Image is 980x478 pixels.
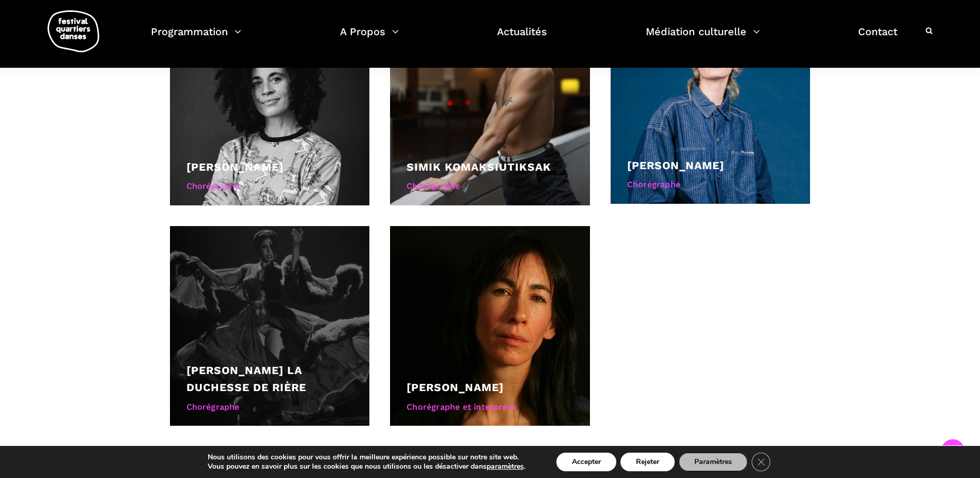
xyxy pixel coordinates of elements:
p: Vous pouvez en savoir plus sur les cookies que nous utilisons ou les désactiver dans . [208,462,525,471]
div: Chorégraphe [627,178,794,191]
div: Chorégraphe [186,180,353,193]
a: [PERSON_NAME] [627,159,724,172]
div: Chorégraphe [186,400,353,414]
button: Close GDPR Cookie Banner [752,453,770,471]
button: Accepter [556,453,616,471]
img: logo-fqd-med [48,10,99,52]
a: Contact [858,23,897,53]
div: Chorégraphe et interprète [407,400,573,414]
div: Chorégraphe [407,180,573,193]
button: paramètres [487,462,524,471]
button: Rejeter [620,453,675,471]
a: Programmation [151,23,241,53]
button: Paramètres [679,453,748,471]
a: [PERSON_NAME] [407,381,504,394]
a: Médiation culturelle [646,23,760,53]
a: [PERSON_NAME] [186,160,284,173]
a: Actualités [497,23,547,53]
p: Nous utilisons des cookies pour vous offrir la meilleure expérience possible sur notre site web. [208,453,525,462]
a: A Propos [340,23,399,53]
a: Simik Komaksiutiksak [407,160,551,173]
a: [PERSON_NAME] la Duchesse de Rière [186,364,306,394]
